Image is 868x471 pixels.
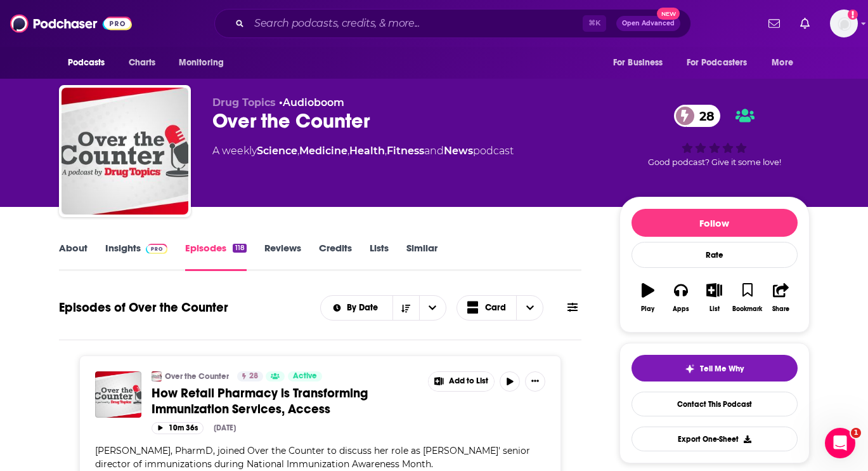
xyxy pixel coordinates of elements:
[772,305,789,313] div: Share
[165,371,229,381] a: Over the Counter
[264,242,301,271] a: Reviews
[68,54,105,72] span: Podcasts
[59,51,122,75] button: open menu
[632,275,664,321] button: Play
[632,392,798,416] a: Contact This Podcast
[257,145,297,157] a: Science
[288,371,322,381] a: Active
[214,9,691,38] div: Search podcasts, credits, & more...
[152,385,368,417] span: How Retail Pharmacy is Transforming Immunization Services, Access
[632,209,798,237] button: Follow
[152,371,162,381] img: Over the Counter
[385,145,387,157] span: ,
[449,376,488,386] span: Add to List
[120,51,164,75] a: Charts
[700,364,744,374] span: Tell Me Why
[616,16,680,31] button: Open AdvancedNew
[664,275,697,321] button: Apps
[648,157,781,167] span: Good podcast? Give it some love!
[485,303,506,312] span: Card
[129,54,156,72] span: Charts
[604,51,679,75] button: open menu
[152,422,204,434] button: 10m 36s
[687,105,721,127] span: 28
[613,54,663,72] span: For Business
[429,372,495,391] button: Show More Button
[146,244,168,254] img: Podchaser Pro
[697,275,730,321] button: List
[392,296,419,320] button: Sort Direction
[62,88,188,215] img: Over the Counter
[825,428,855,458] iframe: Intercom live chat
[687,54,748,72] span: For Podcasters
[297,145,299,157] span: ,
[347,145,349,157] span: ,
[319,242,352,271] a: Credits
[347,303,382,312] span: By Date
[59,242,87,271] a: About
[622,20,675,27] span: Open Advanced
[632,355,798,381] button: tell me why sparkleTell Me Why
[848,10,858,20] svg: Add a profile image
[795,13,815,34] a: Show notifications dropdown
[185,242,246,271] a: Episodes118
[657,8,680,20] span: New
[709,305,720,313] div: List
[214,423,236,432] div: [DATE]
[152,385,419,417] a: How Retail Pharmacy is Transforming Immunization Services, Access
[349,145,385,157] a: Health
[299,145,347,157] a: Medicine
[237,371,263,381] a: 28
[170,51,240,75] button: open menu
[212,96,276,109] span: Drug Topics
[685,364,695,374] img: tell me why sparkle
[641,305,654,313] div: Play
[406,242,437,271] a: Similar
[212,143,514,159] div: A weekly podcast
[283,96,344,109] a: Audioboom
[632,242,798,268] div: Rate
[424,145,444,157] span: and
[249,13,583,34] input: Search podcasts, credits, & more...
[632,427,798,451] button: Export One-Sheet
[763,13,785,34] a: Show notifications dropdown
[764,275,797,321] button: Share
[419,296,446,320] button: open menu
[321,303,392,312] button: open menu
[851,428,861,438] span: 1
[279,96,344,109] span: •
[179,54,224,72] span: Monitoring
[457,295,544,321] button: Choose View
[387,145,424,157] a: Fitness
[95,445,530,470] span: [PERSON_NAME], PharmD, joined Over the Counter to discuss her role as [PERSON_NAME]' senior direc...
[619,96,810,175] div: 28Good podcast? Give it some love!
[583,15,606,32] span: ⌘ K
[105,242,168,271] a: InsightsPodchaser Pro
[320,295,446,321] h2: Choose List sort
[444,145,473,157] a: News
[763,51,809,75] button: open menu
[830,10,858,37] img: User Profile
[525,371,545,392] button: Show More Button
[678,51,766,75] button: open menu
[10,11,132,36] img: Podchaser - Follow, Share and Rate Podcasts
[233,244,246,253] div: 118
[731,275,764,321] button: Bookmark
[249,370,258,383] span: 28
[293,370,317,383] span: Active
[830,10,858,37] button: Show profile menu
[673,305,689,313] div: Apps
[732,305,762,313] div: Bookmark
[59,300,228,315] h1: Episodes of Over the Counter
[370,242,389,271] a: Lists
[772,54,793,72] span: More
[830,10,858,37] span: Logged in as systemsteam
[674,105,721,127] a: 28
[95,371,141,418] img: How Retail Pharmacy is Transforming Immunization Services, Access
